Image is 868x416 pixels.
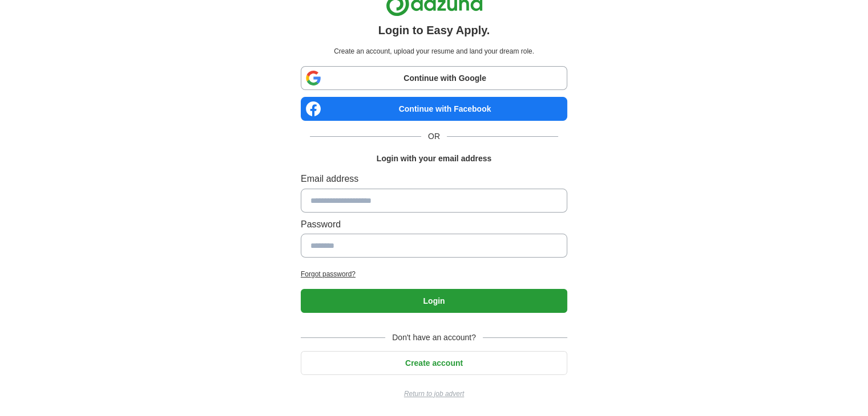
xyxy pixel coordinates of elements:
[301,97,567,121] a: Continue with Facebook
[377,152,491,165] h1: Login with your email address
[385,331,483,344] span: Don't have an account?
[301,289,567,313] button: Login
[301,66,567,90] a: Continue with Google
[301,351,567,375] button: Create account
[378,21,490,39] h1: Login to Easy Apply.
[301,172,567,186] label: Email address
[421,130,447,142] span: OR
[303,46,565,57] p: Create an account, upload your resume and land your dream role.
[301,269,567,280] a: Forgot password?
[301,358,567,368] a: Create account
[301,389,567,399] a: Return to job advert
[301,217,567,232] label: Password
